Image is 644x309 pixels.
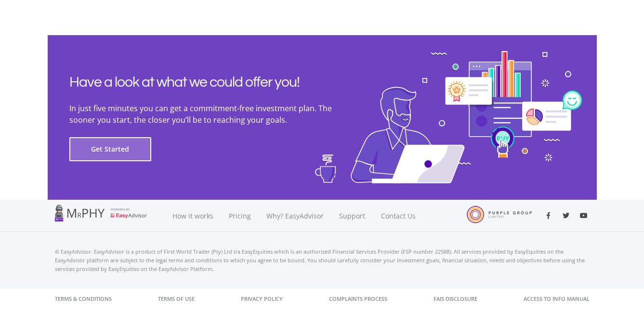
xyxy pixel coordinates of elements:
[259,200,331,232] a: Why? EasyAdvisor
[69,137,151,161] button: Get Started
[69,103,358,126] p: In just five minutes you can get a commitment-free investment plan. The sooner you start, the clo...
[221,200,259,232] a: Pricing
[55,247,590,273] p: © EasyAdvisor. EasyAdvisor is a product of First World Trader (Pty) Ltd t/a EasyEquities which is...
[165,200,221,232] a: How it works
[331,200,373,232] a: Support
[158,289,195,309] a: Terms of Use
[373,200,424,232] a: Contact Us
[55,289,112,309] a: Terms & Conditions
[329,289,387,309] a: Complaints Process
[524,289,590,309] a: Access to Info Manual
[69,74,358,91] h2: Have a look at what we could offer you!
[434,289,477,309] a: FAIS Disclosure
[241,289,283,309] a: Privacy Policy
